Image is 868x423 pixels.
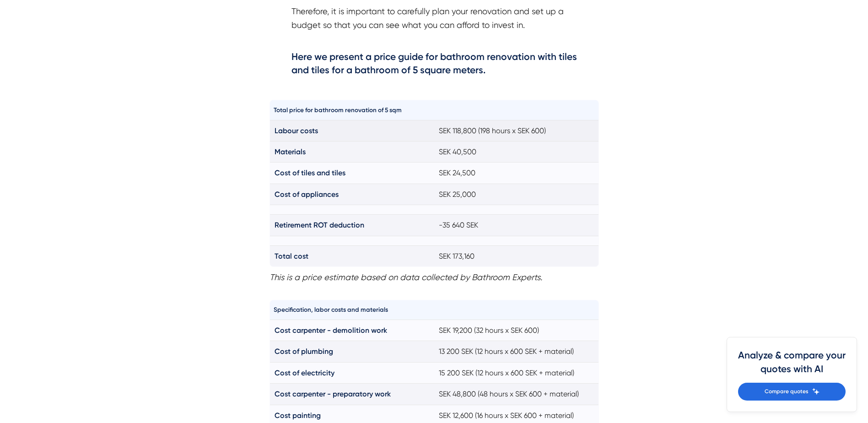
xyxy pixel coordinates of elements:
th: Total price for bathroom renovation of 5 sqm [270,100,434,120]
td: 15 200 SEK (12 hours x 600 SEK + material) [434,362,599,383]
em: This is a price estimate based on data collected by Bathroom Experts. [270,272,542,282]
h4: Here we present a price guide for bathroom renovation with tiles and tiles for a bathroom of 5 sq... [291,50,577,80]
strong: Retirement ROT deduction [275,221,364,229]
td: SEK 118,800 (198 hours x SEK 600) [434,120,599,141]
strong: Cost painting [275,411,321,420]
strong: Cost carpenter - preparatory work [275,390,391,398]
strong: Materials [275,147,306,156]
h4: Analyze & compare your quotes with AI [738,348,846,383]
td: 13 200 SEK (12 hours x 600 SEK + material) [434,341,599,362]
span: Compare quotes [765,387,809,396]
strong: Cost of appliances [275,190,339,199]
td: SEK 24,500 [434,163,599,184]
font: Therefore, it is important to carefully plan your renovation and set up a budget so that you can ... [291,6,564,30]
strong: Cost carpenter - demolition work [275,326,387,335]
td: SEK 19,200 (32 hours x SEK 600) [434,320,599,341]
strong: Cost of tiles and tiles [275,168,345,177]
a: Compare quotes [738,383,846,401]
strong: Total cost [275,252,308,260]
th: Specification, labor costs and materials [270,300,434,320]
td: SEK 173,160 [434,245,599,266]
strong: Labour costs [275,126,318,135]
strong: Cost of electricity [275,369,334,377]
strong: Cost of plumbing [275,347,333,356]
td: SEK 40,500 [434,141,599,162]
td: SEK 48,800 (48 hours x SEK 600 + material) [434,384,599,405]
td: -35 640 SEK [434,215,599,236]
td: SEK 25,000 [434,184,599,205]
